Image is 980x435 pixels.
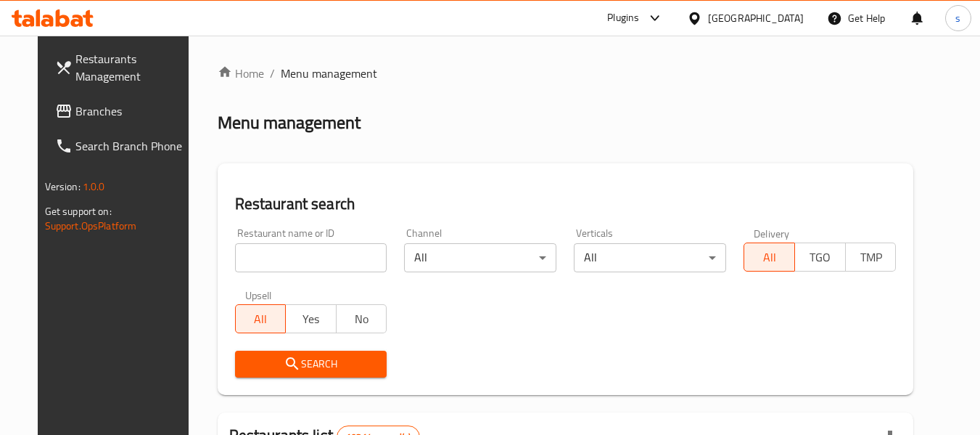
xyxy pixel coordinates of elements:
[342,309,382,330] span: No
[218,65,264,82] a: Home
[245,290,272,300] label: Upsell
[218,111,361,134] h2: Menu management
[336,304,387,333] button: No
[404,243,556,272] div: All
[708,10,804,26] div: [GEOGRAPHIC_DATA]
[285,304,337,333] button: Yes
[247,355,376,373] span: Search
[45,177,81,196] span: Version:
[281,65,377,82] span: Menu management
[744,243,795,272] button: All
[235,243,387,272] input: Search for restaurant name or ID..
[750,247,789,268] span: All
[955,10,960,26] span: s
[794,243,846,272] button: TGO
[75,137,190,155] span: Search Branch Phone
[83,177,105,196] span: 1.0.0
[270,65,275,82] li: /
[235,193,897,215] h2: Restaurant search
[845,243,897,272] button: TMP
[801,247,840,268] span: TGO
[44,94,202,129] a: Branches
[44,41,202,94] a: Restaurants Management
[75,102,190,120] span: Branches
[852,247,891,268] span: TMP
[607,9,639,27] div: Plugins
[218,65,914,82] nav: breadcrumb
[292,309,331,330] span: Yes
[45,216,137,235] a: Support.OpsPlatform
[754,228,790,238] label: Delivery
[44,129,202,163] a: Search Branch Phone
[235,304,287,333] button: All
[574,243,726,272] div: All
[45,202,112,221] span: Get support on:
[75,50,190,85] span: Restaurants Management
[235,351,387,378] button: Search
[242,309,281,330] span: All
